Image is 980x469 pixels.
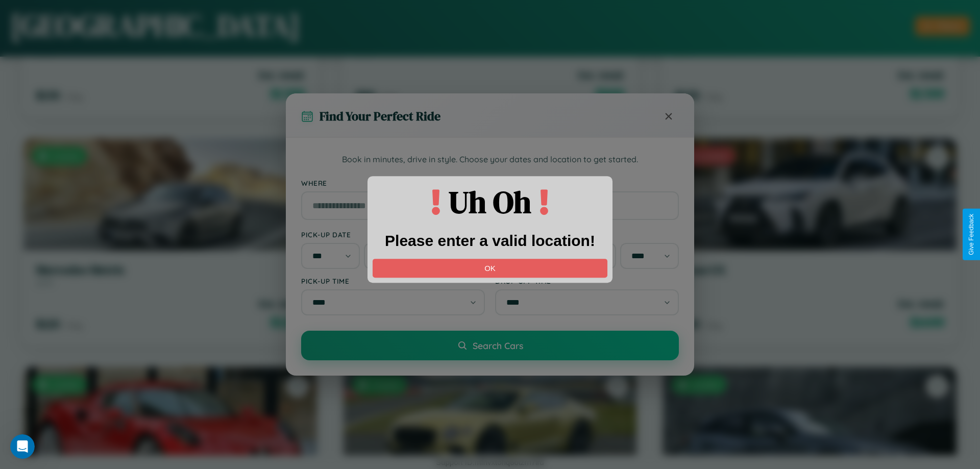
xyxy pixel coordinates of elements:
[495,230,679,239] label: Drop-off Date
[301,179,679,187] label: Where
[301,230,485,239] label: Pick-up Date
[301,153,679,166] p: Book in minutes, drive in style. Choose your dates and location to get started.
[301,277,485,285] label: Pick-up Time
[320,108,440,125] h3: Find Your Perfect Ride
[473,340,523,351] span: Search Cars
[495,277,679,285] label: Drop-off Time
